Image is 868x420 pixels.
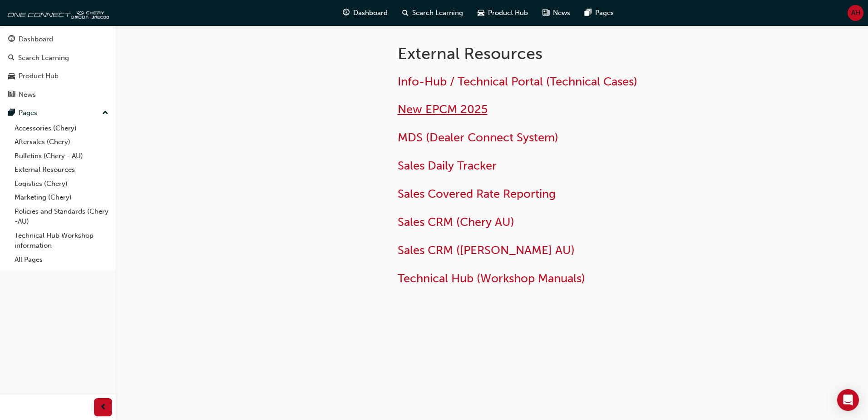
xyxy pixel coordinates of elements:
[398,130,558,145] a: MDS (Dealer Connect System)
[11,205,112,229] a: Policies and Standards (Chery -AU)
[542,7,549,19] span: news-icon
[402,7,409,19] span: search-icon
[4,50,112,66] a: Search Learning
[398,187,556,201] a: Sales Covered Rate Reporting
[412,8,463,18] span: Search Learning
[353,8,388,18] span: Dashboard
[19,108,37,118] div: Pages
[4,29,112,105] button: DashboardSearch LearningProduct HubNews
[398,271,585,285] a: Technical Hub (Workshop Manuals)
[4,105,112,121] button: Pages
[4,31,112,48] a: Dashboard
[395,4,470,22] a: search-iconSearch Learning
[577,4,621,22] a: pages-iconPages
[5,4,109,22] img: oneconnect
[398,159,497,173] a: Sales Daily Tracker
[553,8,570,18] span: News
[535,4,577,22] a: news-iconNews
[488,8,528,18] span: Product Hub
[4,68,112,85] a: Product Hub
[398,243,575,257] a: Sales CRM ([PERSON_NAME] AU)
[398,102,488,116] a: New EPCM 2025
[4,86,112,103] a: News
[11,149,112,163] a: Bulletins (Chery - AU)
[19,71,59,81] div: Product Hub
[19,90,36,100] div: News
[851,8,860,18] span: AH
[398,75,637,89] a: Info-Hub / Technical Portal (Technical Cases)
[8,54,15,62] span: search-icon
[19,34,53,45] div: Dashboard
[8,35,15,44] span: guage-icon
[11,253,112,267] a: All Pages
[470,4,535,22] a: car-iconProduct Hub
[478,7,484,19] span: car-icon
[8,109,15,117] span: pages-icon
[837,389,859,411] div: Open Intercom Messenger
[8,72,15,80] span: car-icon
[11,177,112,191] a: Logistics (Chery)
[11,121,112,135] a: Accessories (Chery)
[11,135,112,149] a: Aftersales (Chery)
[343,7,350,19] span: guage-icon
[11,163,112,177] a: External Resources
[8,91,15,99] span: news-icon
[102,107,108,119] span: up-icon
[100,402,107,413] span: prev-icon
[585,7,592,19] span: pages-icon
[11,229,112,253] a: Technical Hub Workshop information
[335,4,395,22] a: guage-iconDashboard
[848,5,863,21] button: AH
[398,44,695,64] h1: External Resources
[398,215,514,229] a: Sales CRM (Chery AU)
[11,190,112,205] a: Marketing (Chery)
[18,53,69,63] div: Search Learning
[595,8,614,18] span: Pages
